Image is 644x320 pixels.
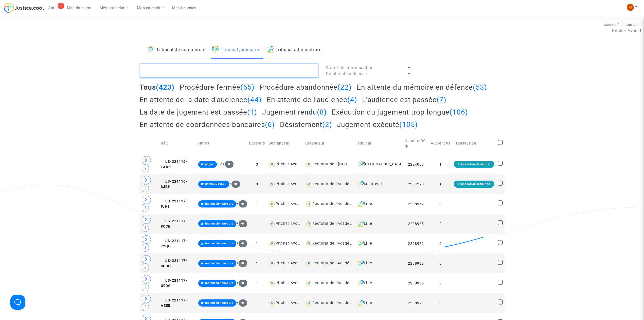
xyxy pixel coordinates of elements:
[326,65,374,70] span: Statut de la transaction
[276,162,303,166] div: Pitcher Avocat
[403,174,429,194] td: 2304278
[305,299,313,307] img: icon-user.svg
[96,4,133,12] a: Mes procédures
[276,261,303,265] div: Pitcher Avocat
[403,154,429,174] td: 2224008
[247,214,267,234] td: 1
[247,253,267,273] td: 1
[161,298,187,308] span: LS-221117-AEEB
[326,71,367,76] span: Nombre d'audiences
[356,161,401,167] div: [GEOGRAPHIC_DATA]
[161,239,187,249] span: LS-221117-72QQ
[205,182,226,186] span: gagné3214556
[429,253,452,273] td: 0
[450,108,468,116] span: (106)
[312,281,372,285] div: Rectorat de l'Académie de Lille
[67,6,92,10] span: Mes dossiers
[403,234,429,253] td: 2208972
[429,154,452,174] td: 1
[100,6,129,10] span: Mes procédures
[247,273,267,293] td: 1
[236,261,247,265] span: +
[305,200,313,208] img: icon-user.svg
[403,214,429,234] td: 2208968
[133,4,168,12] a: Mon calendrier
[269,200,276,208] img: icon-user.svg
[305,220,313,228] img: icon-user.svg
[347,95,357,104] span: (4)
[269,299,276,307] img: icon-user.svg
[358,201,364,207] img: icon-archive.svg
[452,133,496,154] td: Transaction
[317,108,327,116] span: (8)
[212,46,219,53] img: icon-faciliter-sm.svg
[358,161,364,167] img: icon-archive.svg
[217,162,223,166] span: + 3
[358,280,364,286] img: icon-archive.svg
[247,154,267,174] td: 0
[63,4,96,12] a: Mes dossiers
[305,181,313,188] img: icon-user.svg
[322,120,332,129] span: (2)
[205,281,234,285] span: instructionencours
[358,241,364,247] img: icon-archive.svg
[247,174,267,194] td: 0
[236,300,247,305] span: +
[269,181,276,188] img: icon-user.svg
[276,221,303,226] div: Pitcher Avocat
[403,253,429,273] td: 2208969
[429,273,452,293] td: 0
[247,234,267,253] td: 1
[356,181,401,187] div: Montreuil
[161,159,187,169] span: LS-221116-EADR
[262,108,327,117] h2: Jugement rendu
[212,41,259,59] a: Tribunal judiciaire
[205,222,234,225] span: instructionencours
[354,133,403,154] td: Tribunal
[269,280,276,287] img: icon-user.svg
[627,4,634,11] img: fc99b196863ffcca57bb8fe2645aafd9
[357,83,487,92] h2: En attente du mémoire en défense
[161,199,187,209] span: LS-221117-FJH8
[161,179,187,189] span: LS-221116-8JBH
[159,133,196,154] td: Réf.
[139,108,257,117] h2: La date de jugement est passée
[337,83,352,91] span: (22)
[161,219,187,229] span: LS-221117-8CCB
[259,83,352,92] h2: Procédure abandonnée
[403,293,429,313] td: 2208971
[312,241,372,246] div: Rectorat de l'Académie de Lille
[305,161,313,168] img: icon-user.svg
[4,3,44,13] img: jc-logo.svg
[180,83,255,92] h2: Procédure fermée
[172,6,196,10] span: Mes finances
[429,214,452,234] td: 0
[312,301,372,305] div: Rectorat de l'Académie de Lille
[267,41,322,59] a: Tribunal administratif
[247,95,262,104] span: (44)
[312,221,372,226] div: Rectorat de l'Académie de Lille
[247,133,267,154] td: Dossiers
[356,260,401,266] div: Lille
[265,120,275,129] span: (6)
[305,240,313,247] img: icon-user.svg
[276,241,303,246] div: Pitcher Avocat
[269,240,276,247] img: icon-user.svg
[196,133,247,154] td: Notes
[312,202,372,206] div: Rectorat de l'Académie de Lille
[473,83,487,91] span: (53)
[168,4,201,12] a: Mes finances
[147,46,154,53] img: icon-banque.svg
[403,133,429,154] td: Numéro RG
[305,280,313,287] img: icon-user.svg
[161,278,187,288] span: LS-221117-UEDG
[139,95,262,104] h2: En attente de la date d'audience
[44,4,63,12] a: 10Actus
[429,194,452,214] td: 0
[358,300,364,306] img: icon-archive.svg
[356,300,401,306] div: Lille
[276,202,303,206] div: Pitcher Avocat
[276,182,303,186] div: Pitcher Avocat
[356,280,401,286] div: Lille
[240,83,255,91] span: (65)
